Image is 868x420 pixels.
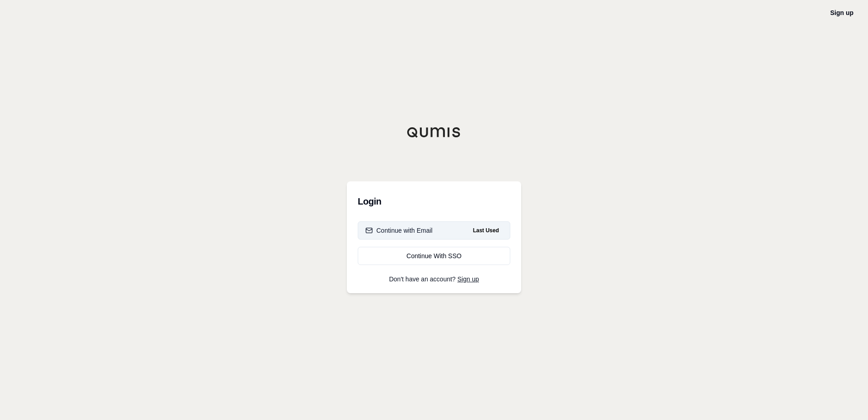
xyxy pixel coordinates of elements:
[469,225,503,236] span: Last Used
[358,247,510,265] a: Continue With SSO
[358,276,510,282] p: Don't have an account?
[358,192,510,210] h3: Login
[407,127,461,138] img: Qumis
[458,275,479,283] a: Sign up
[365,251,503,260] div: Continue With SSO
[358,221,510,240] button: Continue with EmailLast Used
[365,226,433,235] div: Continue with Email
[830,9,853,16] a: Sign up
